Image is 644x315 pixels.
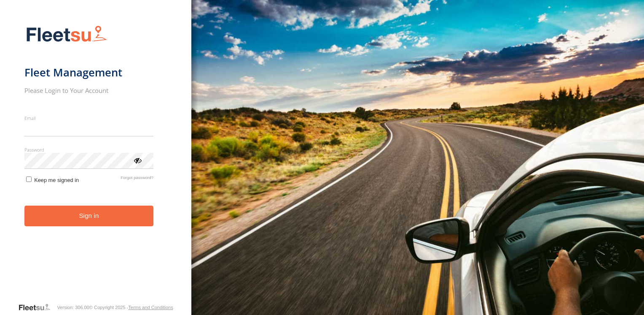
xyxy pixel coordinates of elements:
label: Password [24,147,154,153]
a: Terms and Conditions [128,305,173,310]
input: Keep me signed in [26,177,32,182]
div: Version: 306.00 [57,305,89,310]
span: Keep me signed in [34,177,79,183]
div: © Copyright 2025 - [89,305,173,310]
form: main [24,20,167,302]
h1: Fleet Management [24,65,154,79]
label: Email [24,115,154,121]
h2: Please Login to Your Account [24,86,154,95]
button: Sign in [24,206,154,226]
img: Fleetsu [24,24,109,45]
div: ViewPassword [133,156,142,164]
a: Visit our Website [18,303,57,312]
a: Forgot password? [121,175,153,183]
